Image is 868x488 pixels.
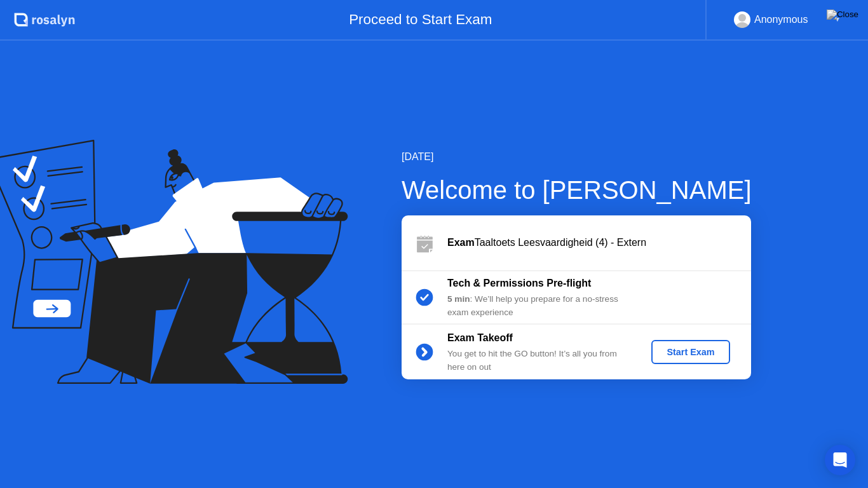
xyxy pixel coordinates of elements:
b: Tech & Permissions Pre-flight [447,278,591,288]
div: [DATE] [402,149,752,165]
div: Taaltoets Leesvaardigheid (4) - Extern [447,235,751,250]
b: Exam [447,237,475,248]
b: Exam Takeoff [447,332,513,343]
button: Start Exam [651,340,729,364]
b: 5 min [447,294,470,304]
img: Close [827,10,858,20]
div: Start Exam [656,347,724,357]
div: You get to hit the GO button! It’s all you from here on out [447,348,630,374]
div: Anonymous [754,11,808,28]
div: : We’ll help you prepare for a no-stress exam experience [447,293,630,319]
div: Welcome to [PERSON_NAME] [402,171,752,209]
div: Open Intercom Messenger [825,445,855,475]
